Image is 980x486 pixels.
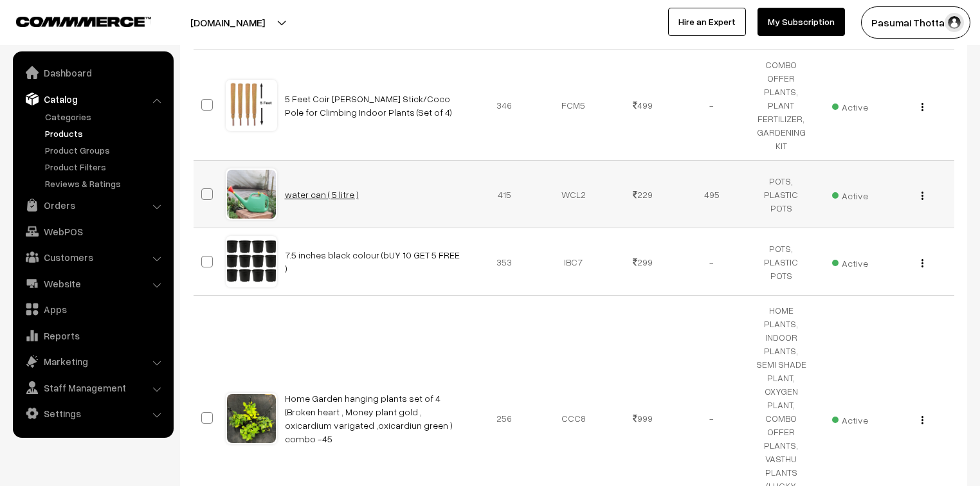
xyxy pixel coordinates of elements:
[747,50,816,161] td: COMBO OFFER PLANTS, PLANT FERTILIZER, GARDENING KIT
[861,6,970,39] button: Pasumai Thotta…
[16,61,169,84] a: Dashboard
[677,228,747,296] td: -
[285,93,452,118] a: 5 Feet Coir [PERSON_NAME] Stick/Coco Pole for Climbing Indoor Plants (Set of 4)
[747,228,816,296] td: POTS, PLASTIC POTS
[16,194,169,217] a: Orders
[42,110,169,123] a: Categories
[16,298,169,321] a: Apps
[145,6,310,39] button: [DOMAIN_NAME]
[42,127,169,140] a: Products
[539,228,608,296] td: IBC7
[832,186,868,203] span: Active
[16,324,169,347] a: Reports
[470,161,540,228] td: 415
[285,189,359,200] a: water can ( 5 litre )
[16,220,169,243] a: WebPOS
[832,253,868,270] span: Active
[921,259,923,267] img: Menu
[945,13,964,32] img: user
[16,246,169,269] a: Customers
[470,50,540,161] td: 346
[758,8,845,36] a: My Subscription
[832,410,868,427] span: Active
[16,272,169,295] a: Website
[921,192,923,200] img: Menu
[921,103,923,111] img: Menu
[677,161,747,228] td: 495
[16,402,169,425] a: Settings
[42,143,169,157] a: Product Groups
[16,87,169,111] a: Catalog
[470,228,540,296] td: 353
[16,17,151,26] img: COMMMERCE
[16,350,169,373] a: Marketing
[921,416,923,424] img: Menu
[668,8,746,36] a: Hire an Expert
[16,13,129,28] a: COMMMERCE
[42,177,169,190] a: Reviews & Ratings
[608,50,678,161] td: 499
[42,160,169,174] a: Product Filters
[285,249,460,274] a: 7.5 inches black colour (bUY 10 GET 5 FREE )
[832,97,868,114] span: Active
[677,50,747,161] td: -
[747,161,816,228] td: POTS, PLASTIC POTS
[608,161,678,228] td: 229
[608,228,678,296] td: 299
[539,50,608,161] td: FCM5
[285,393,453,444] a: Home Garden hanging plants set of 4 (Broken heart , Money plant gold , oxicardium varigated ,oxic...
[539,161,608,228] td: WCL2
[16,376,169,399] a: Staff Management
